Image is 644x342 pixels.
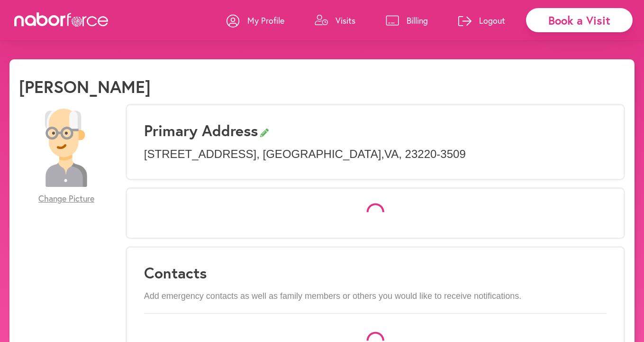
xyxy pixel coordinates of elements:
[227,6,284,35] a: My Profile
[144,264,607,282] h3: Contacts
[315,6,355,35] a: Visits
[336,15,355,26] p: Visits
[38,194,94,204] span: Change Picture
[526,8,633,32] div: Book a Visit
[144,121,607,139] h3: Primary Address
[144,291,607,302] p: Add emergency contacts as well as family members or others you would like to receive notifications.
[386,6,428,35] a: Billing
[407,15,428,26] p: Billing
[458,6,505,35] a: Logout
[479,15,505,26] p: Logout
[247,15,284,26] p: My Profile
[19,76,151,97] h1: [PERSON_NAME]
[144,148,607,161] p: [STREET_ADDRESS] , [GEOGRAPHIC_DATA] , VA , 23220-3509
[27,109,105,187] img: 28479a6084c73c1d882b58007db4b51f.png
